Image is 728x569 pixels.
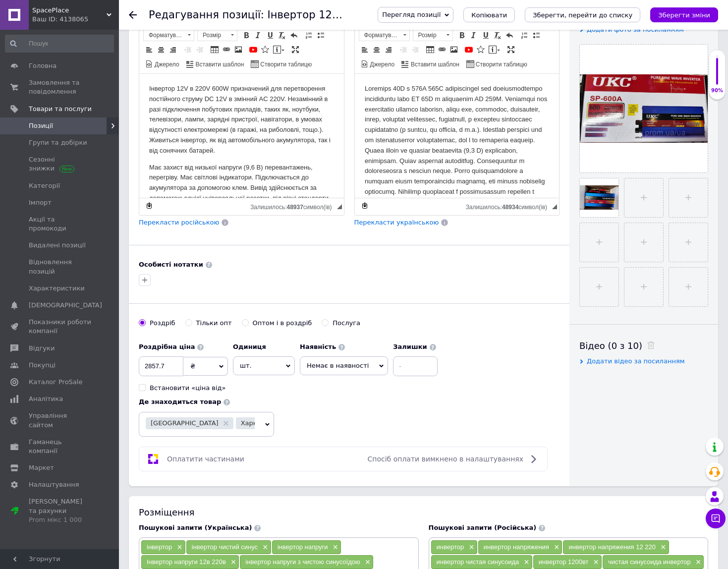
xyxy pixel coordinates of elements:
[658,543,666,552] span: ×
[192,543,258,551] span: інвертор чистий синус
[410,44,421,55] a: Збільшити відступ
[29,497,92,524] span: [PERSON_NAME] та рахунки
[568,543,656,551] span: инвертор напряжения 12 220
[29,61,56,70] span: Головна
[383,44,394,55] a: По правому краю
[382,11,441,18] span: Перегляд позиції
[156,44,167,55] a: По центру
[29,378,82,387] span: Каталог ProSale
[144,58,181,69] a: Джерело
[29,258,92,276] span: Відновлення позицій
[288,30,299,41] a: Повернути (Ctrl+Z)
[29,284,85,293] span: Характеристики
[209,44,220,55] a: Таблиця
[471,11,507,19] span: Копіювати
[437,44,448,55] a: Вставити/Редагувати посилання (Ctrl+L)
[608,558,691,566] span: чистая синусоида инвертор
[448,44,459,55] a: Зображення
[355,74,560,198] iframe: Редактор, F2BDF115-09BF-4868-8DFC-C28F9DDF09F5
[463,7,515,22] button: Копіювати
[185,58,246,69] a: Вставити шаблон
[587,26,684,33] span: Додати фото за посиланням
[233,343,266,350] b: Одиниця
[369,60,395,69] span: Джерело
[167,455,244,463] span: Оплатити частинами
[29,480,79,489] span: Налаштування
[139,74,344,198] iframe: Редактор, 12042452-B58C-4A85-B082-D752ED52A7A0
[286,204,303,211] span: 48937
[307,362,369,369] span: Немає в наявності
[474,60,527,69] span: Створити таблицю
[29,198,52,207] span: Імпорт
[190,362,195,370] span: ₴
[10,10,195,224] body: Редактор, F2BDF115-09BF-4868-8DFC-C28F9DDF09F5
[29,361,56,370] span: Покупці
[400,58,461,69] a: Вставити шаблон
[29,215,92,233] span: Акції та промокоди
[196,319,232,328] div: Тільки опт
[468,30,479,41] a: Курсив (Ctrl+I)
[29,318,92,336] span: Показники роботи компанії
[197,29,237,41] a: Розмір
[150,319,175,328] div: Роздріб
[333,319,360,328] div: Послуга
[531,30,542,41] a: Вставити/видалити маркований список
[398,44,409,55] a: Зменшити відступ
[10,89,195,140] p: Має захист від низької напруги (9,6 В) перевантажень, перегріву. Має світлові індикатори. Підключ...
[437,543,464,551] span: инвертор
[359,58,396,69] a: Джерело
[198,30,227,41] span: Розмір
[241,420,263,426] span: Харків
[359,29,410,41] a: Форматування
[32,15,119,24] div: Ваш ID: 4138065
[519,30,530,41] a: Вставити/видалити нумерований список
[153,60,179,69] span: Джерело
[480,30,491,41] a: Підкреслений (Ctrl+U)
[233,356,295,375] span: шт.
[579,341,642,351] span: Відео (0 з 10)
[363,558,371,567] span: ×
[10,10,195,82] p: Інвертор 12V в 220V 600W призначений для перетворення постійного струму DC 12V в змінний AC 220V....
[139,398,221,405] b: Де знаходиться товар
[504,30,515,41] a: Повернути (Ctrl+Z)
[149,9,569,21] h1: Редагування позиції: Інвертор 12V в 220V UKC 600W/1200W чиста синусоїда
[466,543,474,552] span: ×
[144,200,155,211] a: Зробити резервну копію зараз
[144,30,184,41] span: Форматування
[253,319,312,328] div: Оптом і в роздріб
[277,30,287,41] a: Видалити форматування
[139,356,183,376] input: 0
[249,58,313,69] a: Створити таблицю
[260,44,271,55] a: Вставити іконку
[475,44,486,55] a: Вставити іконку
[465,58,529,69] a: Створити таблицю
[194,60,244,69] span: Вставити шаблон
[144,44,155,55] a: По лівому краю
[505,44,516,55] a: Максимізувати
[278,543,328,551] span: інвертор напруги
[265,30,276,41] a: Підкреслений (Ctrl+U)
[259,60,312,69] span: Створити таблицю
[29,438,92,455] span: Гаманець компанії
[29,155,92,173] span: Сезонні знижки
[29,121,53,130] span: Позиції
[221,44,232,55] a: Вставити/Редагувати посилання (Ctrl+L)
[413,30,443,41] span: Розмір
[413,29,453,41] a: Розмір
[29,138,87,147] span: Групи та добірки
[29,463,54,472] span: Маркет
[425,44,436,55] a: Таблиця
[300,343,336,350] b: Наявність
[533,11,632,19] i: Зберегти, перейти до списку
[539,558,589,566] span: инвертор 1200вт
[139,219,219,226] span: Перекласти російською
[29,181,60,190] span: Категорії
[552,543,560,552] span: ×
[29,344,55,353] span: Відгуки
[658,11,710,19] i: Зберегти зміни
[463,44,474,55] a: Додати відео з YouTube
[139,506,708,518] div: Розміщення
[693,558,701,567] span: ×
[331,543,338,552] span: ×
[150,384,226,393] div: Встановити «ціна від»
